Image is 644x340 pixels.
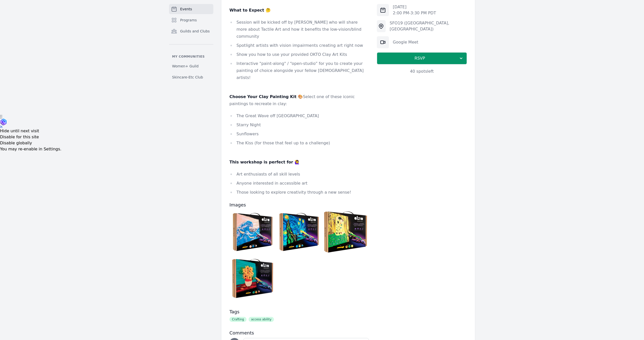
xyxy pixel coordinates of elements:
strong: What to Expect 🤔 [229,8,271,13]
p: [DATE] [393,4,436,10]
span: access ability [249,317,274,322]
button: RSVP [377,52,467,64]
span: Women+ Guild [172,64,198,69]
img: gOKT10006.jpg [324,210,368,254]
span: Programs [180,18,197,23]
li: Sunflowers [229,131,369,138]
img: 81sKqrW26UL.jpg [231,210,275,254]
div: SFO19 ([GEOGRAPHIC_DATA], [GEOGRAPHIC_DATA]) [390,20,467,32]
h3: Tags [229,309,369,315]
span: Events [180,7,192,12]
li: Anyone interested in accessible art [229,180,369,187]
li: The Great Wave off [GEOGRAPHIC_DATA] [229,112,369,119]
img: 81mQHuKOr2L.jpg [277,210,321,254]
li: Starry Night [229,121,369,129]
nav: Sidebar [169,4,213,82]
a: Programs [169,15,213,25]
li: The Kiss (for those that feel up to a challenge) [229,140,369,147]
img: 33804-1070-1-4ww.jpg [231,257,275,301]
strong: This workshop is perfect for 🙋‍♀️ [229,160,300,164]
span: Guilds and Clubs [180,29,210,34]
a: Skincare-Etc Club [169,73,213,82]
p: 2:00 PM - 3:30 PM PDT [393,10,436,16]
strong: Choose Your Clay Painting Kit 🎨 [229,94,303,99]
a: Events [169,4,213,14]
a: Women+ Guild [169,62,213,71]
h3: Comments [229,330,369,336]
li: Spotlight artists with vision impairments creating art right now [229,42,369,49]
span: Skincare-Etc Club [172,75,203,80]
span: RSVP [381,55,459,61]
span: Crafting [229,317,247,322]
li: Art enthusiasts of all skill levels [229,171,369,178]
p: My communities [169,55,213,59]
div: 40 spots left [377,68,467,74]
a: Google Meet [393,40,418,45]
li: Show you how to use your provided OKTO Clay Art Kits [229,51,369,58]
li: Interactive "paint-along" / “open-studio” for you to create your painting of choice alongside you... [229,60,369,81]
a: Guilds and Clubs [169,26,213,36]
li: Session will be kicked off by [PERSON_NAME] who will share more about Tactile Art and how it bene... [229,19,369,40]
li: Those looking to explore creativity through a new sense! [229,189,369,196]
h3: Images [229,202,369,208]
p: Select one of these iconic paintings to recreate in clay: [229,93,369,107]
